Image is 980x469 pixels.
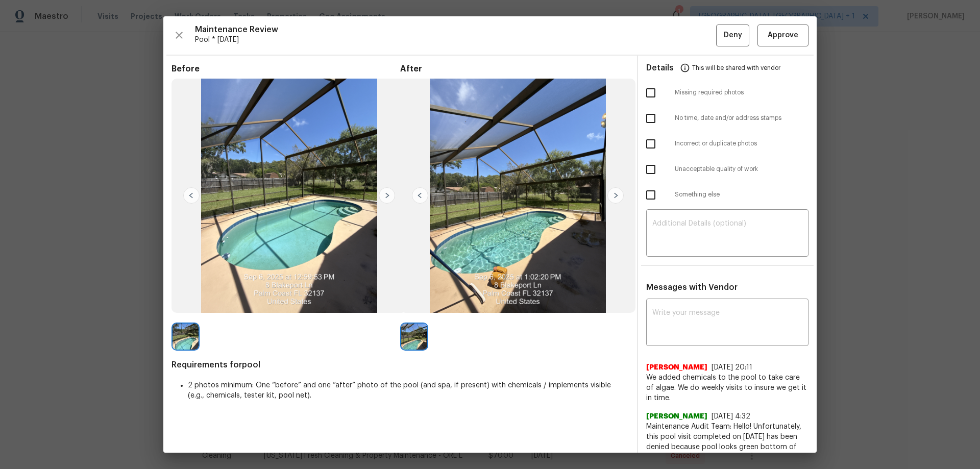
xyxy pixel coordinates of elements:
span: Approve [768,29,798,42]
button: Approve [757,24,808,46]
img: left-chevron-button-url [412,187,428,204]
span: Something else [675,190,808,199]
span: Unacceptable quality of work [675,165,808,174]
img: left-chevron-button-url [183,187,200,204]
div: Missing required photos [638,80,817,106]
span: After [400,64,629,74]
span: Details [646,56,674,80]
img: right-chevron-button-url [379,187,395,204]
span: Messages with Vendor [646,283,738,291]
div: No time, date and/or address stamps [638,106,817,131]
span: Incorrect or duplicate photos [675,139,808,148]
span: No time, date and/or address stamps [675,114,808,122]
span: Maintenance Review [195,24,716,35]
div: Something else [638,182,817,208]
span: Before [171,64,400,74]
img: right-chevron-button-url [607,187,624,204]
span: We added chemicals to the pool to take care of algae. We do weekly visits to insure we get it in ... [646,373,808,403]
li: 2 photos minimum: One “before” and one “after” photo of the pool (and spa, if present) with chemi... [188,380,629,401]
span: Pool * [DATE] [195,35,716,45]
button: Deny [716,24,749,46]
span: Requirements for pool [171,360,629,370]
span: [DATE] 20:11 [712,364,752,371]
div: Unacceptable quality of work [638,157,817,182]
span: Missing required photos [675,88,808,97]
span: [PERSON_NAME] [646,411,707,422]
span: Deny [724,29,742,42]
span: [PERSON_NAME] [646,362,707,373]
span: This will be shared with vendor [692,56,780,80]
span: [DATE] 4:32 [712,413,750,420]
div: Incorrect or duplicate photos [638,131,817,157]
